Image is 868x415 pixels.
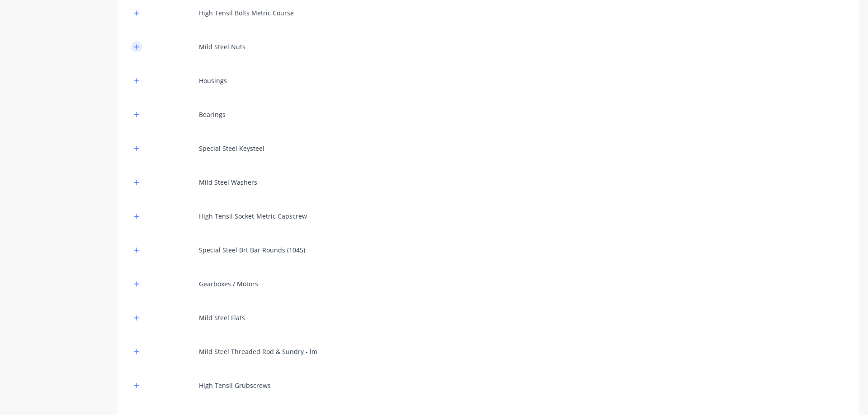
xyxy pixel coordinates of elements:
[199,245,305,255] div: Special Steel Brt Bar Rounds (1045)
[199,76,227,85] div: Housings
[199,177,257,187] div: Mild Steel Washers
[199,144,264,153] div: Special Steel Keysteel
[199,211,307,221] div: High Tensil Socket-Metric Capscrew
[199,8,294,18] div: High Tensil Bolts Metric Course
[199,347,317,356] div: Mild Steel Threaded Rod & Sundry - lm
[199,381,271,390] div: High Tensil Grubscrews
[199,42,245,51] div: Mild Steel Nuts
[199,279,258,289] div: Gearboxes / Motors
[199,110,226,119] div: Bearings
[199,313,245,322] div: Mild Steel Flats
